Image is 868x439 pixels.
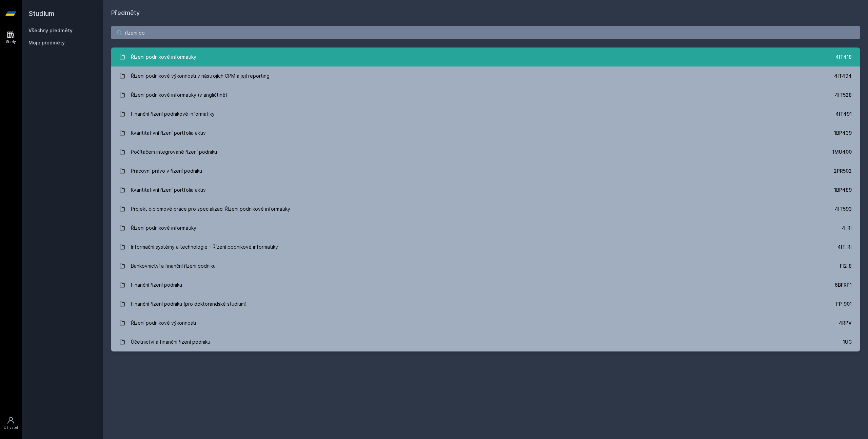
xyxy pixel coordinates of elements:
[28,27,73,33] a: Všechny předměty
[111,123,860,142] a: Kvantitativní řízení portfolia aktiv 1BP439
[834,187,852,193] div: 1BP489
[131,278,182,292] div: Finanční řízení podniku
[1,27,20,48] a: Study
[131,335,210,349] div: Účetnictví a finanční řízení podniku
[131,107,215,121] div: Finanční řízení podnikové informatiky
[111,66,860,85] a: Řízení podnikové výkonnosti v nástrojích CPM a její reporting 4IT494
[111,332,860,351] a: Účetnictví a finanční řízení podniku 1UC
[834,168,852,174] div: 2PR502
[111,142,860,161] a: Počítačem integrované řízení podniku 1MU400
[835,282,852,288] div: 6BFRP1
[131,297,247,311] div: Finanční řízení podniku (pro doktorandské studium)
[131,164,202,178] div: Pracovní právo v řízení podniku
[111,199,860,218] a: Projekt diplomové práce pro specializaci Řízení podnikové informatiky 4IT593
[131,316,196,330] div: Řízení podnikové výkonnosti
[111,26,860,39] input: Název nebo ident předmětu…
[840,263,852,269] div: FI2_8
[843,339,852,345] div: 1UC
[111,104,860,123] a: Finanční řízení podnikové informatiky 4IT491
[6,39,16,44] div: Study
[842,225,852,231] div: 4_RI
[28,39,65,46] span: Moje předměty
[839,320,852,326] div: 4RPV
[835,92,852,98] div: 4IT528
[111,218,860,237] a: Řízení podnikové informatiky 4_RI
[837,244,852,250] div: 4IT_RI
[131,69,270,83] div: Řízení podnikové výkonnosti v nástrojích CPM a její reporting
[111,8,860,18] h1: Předměty
[1,413,20,434] a: Uživatel
[111,161,860,180] a: Pracovní právo v řízení podniku 2PR502
[832,149,852,155] div: 1MU400
[111,47,860,66] a: Řízení podnikové informatiky 4IT418
[131,126,206,140] div: Kvantitativní řízení portfolia aktiv
[836,301,852,307] div: FP_901
[111,85,860,104] a: Řízení podnikové informatiky (v angličtině) 4IT528
[835,206,852,212] div: 4IT593
[131,50,196,64] div: Řízení podnikové informatiky
[111,275,860,294] a: Finanční řízení podniku 6BFRP1
[131,183,206,197] div: Kvantitativní řízení portfolia aktiv
[131,259,216,273] div: Bankovnictví a finanční řízení podniku
[835,54,852,60] div: 4IT418
[111,313,860,332] a: Řízení podnikové výkonnosti 4RPV
[834,130,852,136] div: 1BP439
[131,240,278,254] div: Informační systémy a technologie – Řízení podnikové informatiky
[111,294,860,313] a: Finanční řízení podniku (pro doktorandské studium) FP_901
[131,88,228,102] div: Řízení podnikové informatiky (v angličtině)
[111,180,860,199] a: Kvantitativní řízení portfolia aktiv 1BP489
[131,202,290,216] div: Projekt diplomové práce pro specializaci Řízení podnikové informatiky
[111,256,860,275] a: Bankovnictví a finanční řízení podniku FI2_8
[111,237,860,256] a: Informační systémy a technologie – Řízení podnikové informatiky 4IT_RI
[835,111,852,117] div: 4IT491
[131,145,217,159] div: Počítačem integrované řízení podniku
[131,221,196,235] div: Řízení podnikové informatiky
[4,425,18,430] div: Uživatel
[834,73,852,79] div: 4IT494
